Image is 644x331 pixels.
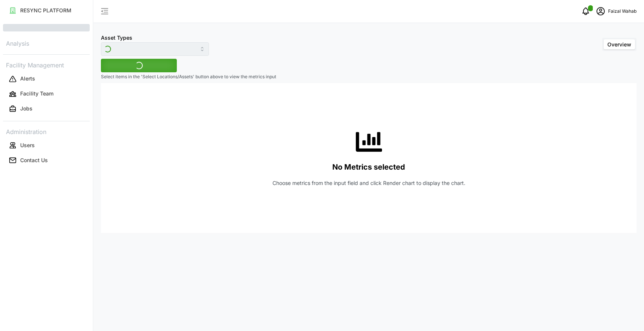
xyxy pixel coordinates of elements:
p: Choose metrics from the input field and click Render chart to display the chart. [272,179,465,187]
p: Analysis [3,37,90,48]
a: Contact Us [3,153,90,168]
label: Asset Types [101,34,132,42]
p: Contact Us [20,157,48,164]
p: Users [20,142,35,149]
p: Select items in the 'Select Locations/Assets' button above to view the metrics input [101,74,637,80]
button: schedule [593,4,608,19]
p: RESYNC PLATFORM [20,7,71,14]
button: notifications [578,4,593,19]
p: Facility Management [3,59,90,70]
p: Facility Team [20,90,53,97]
p: Alerts [20,75,35,82]
a: Jobs [3,101,90,116]
button: RESYNC PLATFORM [3,4,90,17]
span: Overview [607,41,631,48]
a: RESYNC PLATFORM [3,3,90,18]
button: Contact Us [3,154,90,167]
p: No Metrics selected [332,161,405,173]
button: Jobs [3,102,90,116]
p: Administration [3,126,90,137]
a: Alerts [3,72,90,86]
button: Alerts [3,72,90,86]
button: Users [3,139,90,152]
button: Facility Team [3,87,90,101]
a: Facility Team [3,86,90,101]
p: Jobs [20,105,33,112]
a: Users [3,138,90,153]
p: Faizal Wahab [608,8,637,15]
